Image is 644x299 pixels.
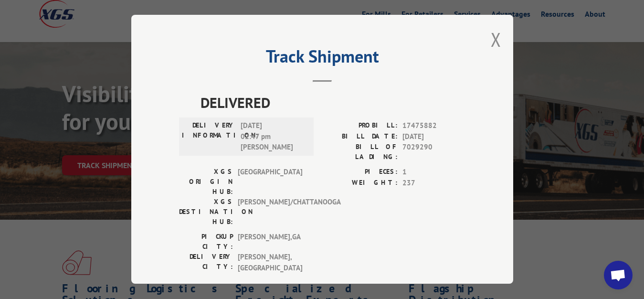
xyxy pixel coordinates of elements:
span: [PERSON_NAME] , GA [238,232,302,252]
span: 17475882 [402,120,465,131]
span: 1 [402,167,465,178]
div: Open chat [604,261,633,289]
h2: Track Shipment [179,50,465,68]
span: [PERSON_NAME]/CHATTANOOGA [238,197,302,227]
label: DELIVERY INFORMATION: [182,120,236,153]
span: [DATE] [402,131,465,142]
span: [DATE] 02:47 pm [PERSON_NAME] [241,120,305,153]
label: DELIVERY CITY: [179,252,233,273]
span: [GEOGRAPHIC_DATA] [238,167,302,197]
label: BILL OF LADING: [322,142,398,162]
label: PIECES: [322,167,398,178]
label: XGS DESTINATION HUB: [179,197,233,227]
label: WEIGHT: [322,178,398,189]
label: PICKUP CITY: [179,232,233,252]
span: 237 [402,178,465,189]
span: 7029290 [402,142,465,162]
button: Close modal [491,27,501,52]
label: BILL DATE: [322,131,398,142]
span: [PERSON_NAME] , [GEOGRAPHIC_DATA] [238,252,302,273]
span: DELIVERED [201,92,465,113]
label: XGS ORIGIN HUB: [179,167,233,197]
label: PROBILL: [322,120,398,131]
